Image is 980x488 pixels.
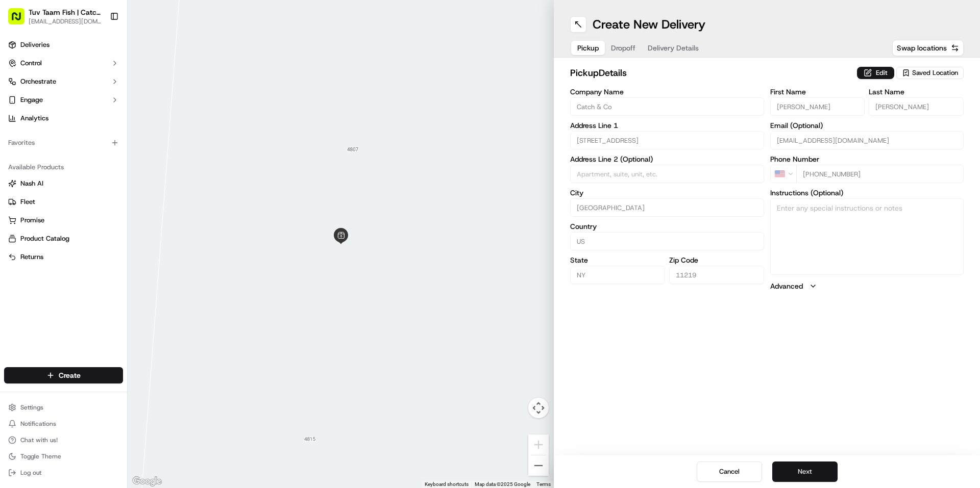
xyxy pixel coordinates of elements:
span: Swap locations [897,43,947,53]
span: Delivery Details [648,43,699,53]
button: Cancel [697,461,762,482]
a: Analytics [4,110,123,126]
span: Control [20,59,42,68]
label: City [570,189,764,196]
button: Nash AI [4,175,123,192]
span: Log out [20,469,41,477]
span: Nash AI [20,179,43,188]
button: Toggle Theme [4,449,123,464]
input: Got a question? Start typing here... [27,66,184,76]
span: Promise [20,216,44,225]
a: Open this area in Google Maps (opens a new window) [130,475,164,488]
button: [EMAIL_ADDRESS][DOMAIN_NAME] [29,17,102,25]
a: Powered byPylon [72,172,124,181]
button: Tuv Taam Fish | Catch & Co. [29,7,102,17]
a: Nash AI [8,179,119,188]
label: Instructions (Optional) [770,189,964,196]
label: Company Name [570,88,764,95]
span: Returns [20,252,43,262]
label: Address Line 1 [570,122,764,129]
div: 💻 [86,149,94,157]
img: 1736555255976-a54dd68f-1ca7-489b-9aae-adbdc363a1c4 [10,97,29,116]
button: Returns [4,249,123,265]
a: Terms (opens in new tab) [536,481,551,487]
button: Keyboard shortcuts [425,481,469,488]
a: Returns [8,252,119,262]
input: Enter country [570,232,764,250]
button: Start new chat [174,100,186,113]
span: Product Catalog [20,234,69,243]
button: Settings [4,400,123,415]
input: Enter company name [570,97,764,116]
label: First Name [770,88,865,95]
div: We're available if you need us! [35,108,129,116]
h2: pickup Details [570,66,851,80]
button: Chat with us! [4,433,123,447]
span: Analytics [20,114,48,123]
span: Pylon [102,173,124,181]
label: Email (Optional) [770,122,964,129]
a: Fleet [8,197,119,207]
h1: Create New Delivery [593,16,705,33]
input: Enter address [570,131,764,149]
span: Pickup [577,43,599,53]
input: Apartment, suite, unit, etc. [570,165,764,183]
input: Enter first name [770,97,865,116]
a: Product Catalog [8,234,119,243]
span: Orchestrate [20,77,56,86]
button: Tuv Taam Fish | Catch & Co.[EMAIL_ADDRESS][DOMAIN_NAME] [4,4,106,29]
button: Log out [4,466,123,480]
button: Swap locations [892,40,964,56]
p: Welcome 👋 [10,41,186,57]
input: Enter last name [869,97,964,116]
label: Phone Number [770,156,964,163]
span: Fleet [20,197,35,207]
span: Settings [20,403,43,412]
input: Enter email address [770,131,964,149]
button: Promise [4,212,123,228]
label: Last Name [869,88,964,95]
div: Available Products [4,159,123,175]
span: Notifications [20,420,56,428]
label: Address Line 2 (Optional) [570,156,764,163]
button: Control [4,55,123,71]
a: Promise [8,216,119,225]
span: Knowledge Base [20,148,78,158]
input: Enter state [570,266,665,284]
a: 💻API Documentation [82,144,168,162]
span: Dropoff [611,43,635,53]
div: Favorites [4,135,123,151]
button: Map camera controls [528,398,549,418]
button: Zoom out [528,455,549,476]
div: 📗 [10,149,18,157]
span: Engage [20,95,43,105]
input: Enter city [570,198,764,217]
span: Map data ©2025 Google [475,481,530,487]
button: Notifications [4,417,123,431]
input: Enter zip code [669,266,764,284]
label: Country [570,223,764,230]
label: State [570,256,665,264]
button: Create [4,367,123,383]
span: API Documentation [96,148,164,158]
button: Zoom in [528,434,549,455]
span: Chat with us! [20,436,58,444]
button: Orchestrate [4,73,123,90]
img: Nash [10,10,31,31]
span: Saved Location [912,68,958,78]
button: Advanced [770,281,964,291]
button: Product Catalog [4,230,123,247]
span: Create [59,370,81,380]
label: Advanced [770,281,803,291]
label: Zip Code [669,256,764,264]
input: Enter phone number [796,165,964,183]
button: Engage [4,92,123,108]
button: Next [772,461,838,482]
div: Start new chat [35,97,167,108]
button: Fleet [4,194,123,210]
a: Deliveries [4,37,123,53]
img: Google [130,475,164,488]
button: Edit [857,67,894,79]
